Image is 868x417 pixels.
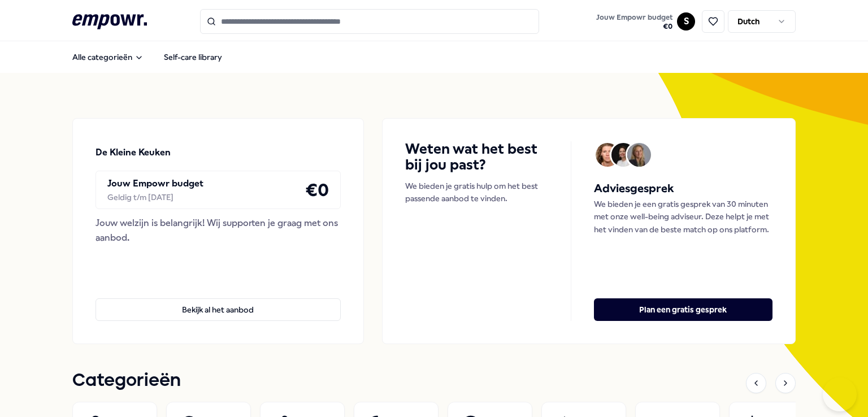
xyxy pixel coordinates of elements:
button: Alle categorieën [63,46,153,68]
button: Plan een gratis gesprek [594,298,772,321]
span: Jouw Empowr budget [596,13,672,22]
a: Jouw Empowr budget€0 [592,10,677,33]
nav: Main [63,46,231,68]
button: Bekijk al het aanbod [96,298,341,321]
h1: Categorieën [72,367,181,395]
img: Avatar [611,143,635,167]
h5: Adviesgesprek [594,180,772,198]
p: We bieden je een gratis gesprek van 30 minuten met onze well-being adviseur. Deze helpt je met he... [594,198,772,236]
p: Jouw Empowr budget [107,176,203,191]
iframe: Help Scout Beacon - Open [823,377,857,411]
input: Search for products, categories or subcategories [200,9,539,34]
h4: Weten wat het best bij jou past? [405,141,548,173]
button: Jouw Empowr budget€0 [594,11,675,33]
span: € 0 [596,22,672,31]
a: Self-care library [155,46,231,68]
p: De Kleine Keuken [96,145,171,160]
p: We bieden je gratis hulp om het best passende aanbod te vinden. [405,180,548,205]
div: Geldig t/m [DATE] [107,191,203,203]
button: S [677,12,695,31]
h4: € 0 [305,176,329,204]
img: Avatar [596,143,619,167]
img: Avatar [627,143,651,167]
a: Bekijk al het aanbod [96,280,341,321]
div: Jouw welzijn is belangrijk! Wij supporten je graag met ons aanbod. [96,216,341,245]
